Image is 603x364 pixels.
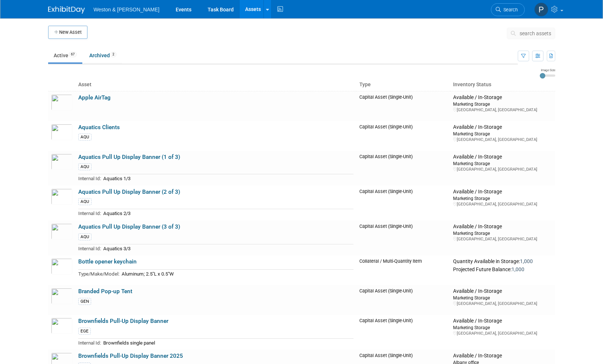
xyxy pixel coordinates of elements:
[78,223,180,230] a: Aquatics Pull Up Display Banner (3 of 3)
[453,258,552,265] div: Quantity Available in Storage:
[520,258,533,264] span: 1,000
[453,265,552,273] div: Projected Future Balance:
[78,328,91,335] div: EGE
[453,201,552,207] div: [GEOGRAPHIC_DATA], [GEOGRAPHIC_DATA]
[356,121,451,151] td: Capital Asset (Single-Unit)
[491,3,525,16] a: Search
[84,48,122,62] a: Archived2
[453,107,552,113] div: [GEOGRAPHIC_DATA], [GEOGRAPHIC_DATA]
[69,52,77,57] span: 67
[78,298,91,305] div: GEN
[101,209,353,218] td: Aquatics 2/3
[78,244,101,252] td: Internal Id:
[78,233,91,240] div: AQU
[453,353,552,359] div: Available / In-Storage
[453,331,552,336] div: [GEOGRAPHIC_DATA], [GEOGRAPHIC_DATA]
[453,101,552,107] div: Marketing Storage
[453,195,552,201] div: Marketing Storage
[78,134,91,141] div: AQU
[48,6,85,14] img: ExhibitDay
[453,167,552,172] div: [GEOGRAPHIC_DATA], [GEOGRAPHIC_DATA]
[356,151,451,186] td: Capital Asset (Single-Unit)
[520,30,551,36] span: search assets
[78,288,132,295] a: Branded Pop-up Tent
[356,315,451,350] td: Capital Asset (Single-Unit)
[356,221,451,255] td: Capital Asset (Single-Unit)
[356,255,451,285] td: Collateral / Multi-Quantity Item
[356,79,451,91] th: Type
[534,3,548,17] img: Patrick Yeo
[540,68,555,72] div: Image Size
[48,48,82,62] a: Active67
[453,94,552,101] div: Available / In-Storage
[78,338,101,347] td: Internal Id:
[78,174,101,183] td: Internal Id:
[453,137,552,142] div: [GEOGRAPHIC_DATA], [GEOGRAPHIC_DATA]
[453,223,552,230] div: Available / In-Storage
[453,236,552,242] div: [GEOGRAPHIC_DATA], [GEOGRAPHIC_DATA]
[356,285,451,315] td: Capital Asset (Single-Unit)
[119,269,353,278] td: Aluminum; 2.5"L x 0.5"W
[453,288,552,295] div: Available / In-Storage
[356,91,451,121] td: Capital Asset (Single-Unit)
[453,295,552,301] div: Marketing Storage
[453,324,552,331] div: Marketing Storage
[78,209,101,218] td: Internal Id:
[78,269,119,278] td: Type/Make/Model:
[75,79,356,91] th: Asset
[78,258,137,265] a: Bottle opener keychain
[501,7,518,12] span: Search
[101,174,353,183] td: Aquatics 1/3
[78,353,183,359] a: Brownfields Pull-Up Display Banner 2025
[453,318,552,324] div: Available / In-Storage
[453,124,552,131] div: Available / In-Storage
[110,52,116,57] span: 2
[453,154,552,160] div: Available / In-Storage
[453,301,552,306] div: [GEOGRAPHIC_DATA], [GEOGRAPHIC_DATA]
[78,189,180,195] a: Aquatics Pull Up Display Banner (2 of 3)
[78,318,168,324] a: Brownfields Pull-Up Display Banner
[78,154,180,160] a: Aquatics Pull Up Display Banner (1 of 3)
[94,7,159,12] span: Weston & [PERSON_NAME]
[453,160,552,167] div: Marketing Storage
[356,186,451,221] td: Capital Asset (Single-Unit)
[78,94,111,101] a: Apple AirTag
[512,266,524,272] span: 1,000
[507,28,555,39] button: search assets
[453,189,552,195] div: Available / In-Storage
[453,131,552,137] div: Marketing Storage
[78,198,91,205] div: AQU
[78,163,91,170] div: AQU
[453,230,552,236] div: Marketing Storage
[101,338,353,347] td: Brownfields single panel
[78,124,120,131] a: Aquatics Clients
[101,244,353,252] td: Aquatics 3/3
[48,26,87,39] button: New Asset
